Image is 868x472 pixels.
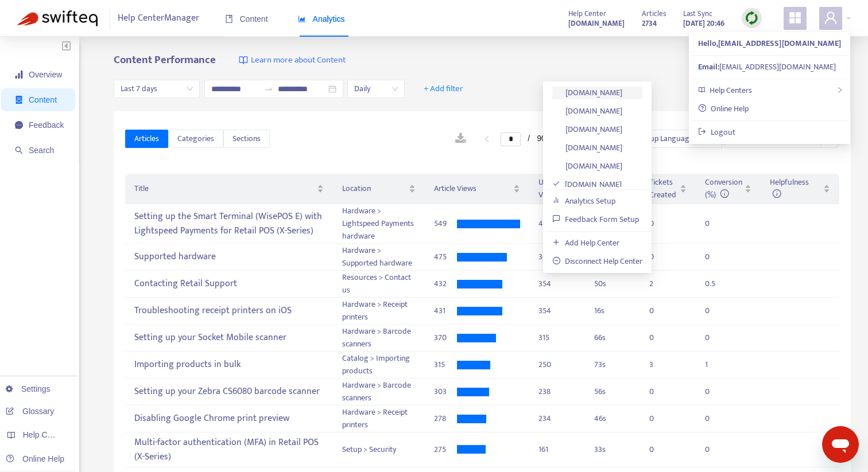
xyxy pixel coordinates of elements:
[649,217,672,230] div: 0
[568,7,606,20] span: Help Center
[594,278,631,290] div: 50 s
[29,120,64,130] span: Feedback
[434,358,457,371] div: 315
[698,126,735,139] a: Logout
[501,132,545,146] li: 1/90
[29,146,54,155] span: Search
[333,271,425,298] td: Resources > Contact us
[552,236,619,249] a: Add Help Center
[434,217,457,230] div: 549
[822,426,859,463] iframe: Button to launch messaging window
[134,275,324,294] div: Contacting Retail Support
[538,385,576,398] div: 238
[15,71,23,79] span: signal
[434,251,457,263] div: 475
[354,80,398,97] span: Daily
[705,443,728,456] div: 0
[698,37,841,50] strong: Hello, [EMAIL_ADDRESS][DOMAIN_NAME]
[552,194,615,208] a: Analytics Setup
[683,7,712,20] span: Last Sync
[168,130,223,148] button: Categories
[134,248,324,267] div: Supported hardware
[594,331,631,344] div: 66 s
[225,15,233,23] span: book
[232,132,261,145] span: Sections
[642,17,657,30] strong: 2734
[640,174,696,204] th: Tickets Created
[264,84,273,93] span: to
[538,217,576,230] div: 437
[29,70,62,79] span: Overview
[649,305,672,317] div: 0
[649,278,672,290] div: 2
[434,182,511,195] span: Article Views
[134,207,324,240] div: Setting up the Smart Terminal (WisePOS E) with Lightspeed Payments for Retail POS (X-Series)
[298,14,345,24] span: Analytics
[637,130,715,147] span: Group Languages
[125,174,333,204] th: Title
[424,82,463,96] span: + Add filter
[134,383,324,401] div: Setting up your Zebra CS6080 barcode scanner
[239,54,346,67] a: Learn more about Content
[698,102,749,115] a: Online Help
[538,331,576,344] div: 315
[649,412,672,425] div: 0
[705,251,728,263] div: 0
[642,7,666,20] span: Articles
[538,412,576,425] div: 234
[705,412,728,425] div: 0
[698,61,841,73] div: [EMAIL_ADDRESS][DOMAIN_NAME]
[710,84,752,97] span: Help Centers
[824,11,838,25] span: user
[134,182,315,195] span: Title
[134,409,324,428] div: Disabling Google Chrome print preview
[649,358,672,371] div: 3
[125,130,168,148] button: Articles
[538,443,576,456] div: 161
[6,454,64,463] a: Online Help
[342,182,406,195] span: Location
[745,11,759,25] img: sync.dc5367851b00ba804db3.png
[17,10,98,26] img: Swifteq
[118,7,199,29] span: Help Center Manager
[478,132,496,146] button: left
[15,146,23,154] span: search
[121,80,193,97] span: Last 7 days
[836,87,843,93] span: right
[594,305,631,317] div: 16 s
[568,17,625,30] a: [DOMAIN_NAME]
[649,385,672,398] div: 0
[415,80,472,98] button: + Add filter
[29,95,57,104] span: Content
[434,331,457,344] div: 370
[434,278,457,290] div: 432
[434,412,457,425] div: 278
[333,352,425,379] td: Catalog > Importing products
[529,174,585,204] th: Unique Visitors
[6,384,51,393] a: Settings
[705,278,728,290] div: 0.5
[538,358,576,371] div: 250
[264,84,273,93] span: swap-right
[23,430,70,439] span: Help Centers
[177,132,214,145] span: Categories
[649,251,672,263] div: 0
[478,132,496,146] li: Previous Page
[705,175,742,201] span: Conversion (%)
[134,132,159,145] span: Articles
[538,305,576,317] div: 354
[15,96,23,104] span: container
[134,356,324,375] div: Importing products in bulk
[15,121,23,129] span: message
[239,56,248,65] img: image-link
[552,123,622,136] a: [DOMAIN_NAME]
[333,244,425,271] td: Hardware > Supported hardware
[594,412,631,425] div: 46 s
[683,17,724,30] strong: [DATE] 20:46
[649,443,672,456] div: 0
[333,204,425,244] td: Hardware > Lightspeed Payments hardware
[333,432,425,467] td: Setup > Security
[568,17,625,30] strong: [DOMAIN_NAME]
[552,104,622,118] a: [DOMAIN_NAME]
[594,385,631,398] div: 56 s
